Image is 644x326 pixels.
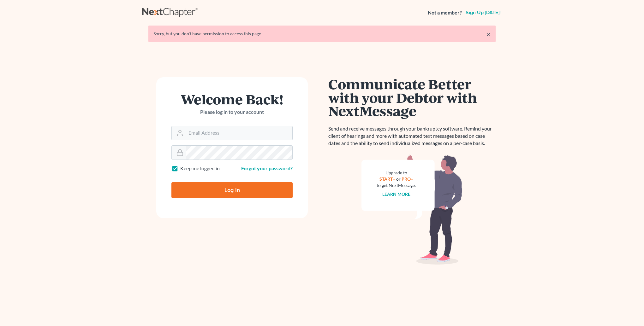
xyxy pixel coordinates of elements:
[171,182,293,198] input: Log In
[428,9,462,16] strong: Not a member?
[379,176,395,182] a: START+
[402,176,413,182] a: PRO+
[180,165,220,172] label: Keep me logged in
[464,10,502,15] a: Sign up [DATE]!
[241,165,293,171] a: Forgot your password?
[328,125,496,147] p: Send and receive messages through your bankruptcy software. Remind your client of hearings and mo...
[328,77,496,118] h1: Communicate Better with your Debtor with NextMessage
[382,191,410,197] a: Learn more
[486,31,491,38] a: ×
[171,92,293,106] h1: Welcome Back!
[377,182,416,189] div: to get NextMessage.
[361,154,462,265] img: nextmessage_bg-59042aed3d76b12b5cd301f8e5b87938c9018125f34e5fa2b7a6b67550977c72.svg
[171,108,293,116] p: Please log in to your account
[186,126,292,140] input: Email Address
[153,31,491,37] div: Sorry, but you don't have permission to access this page
[377,170,416,176] div: Upgrade to
[396,176,401,182] span: or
